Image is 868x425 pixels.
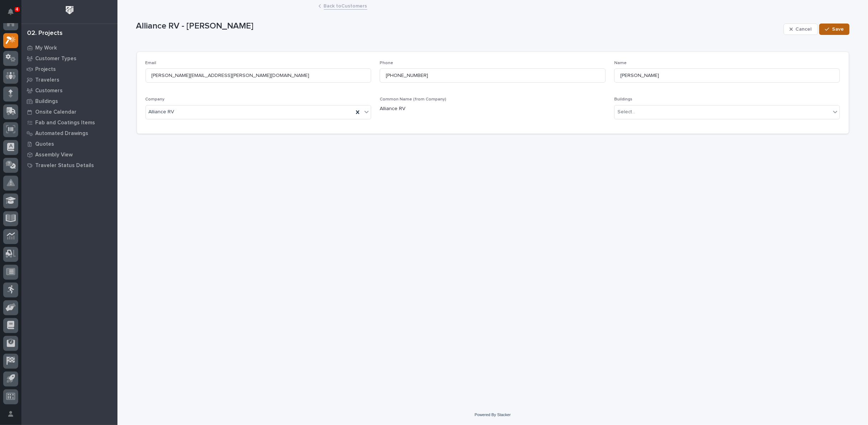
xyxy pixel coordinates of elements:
p: Alliance RV - [PERSON_NAME] [136,21,781,31]
p: 4 [16,7,18,12]
a: Powered By Stacker [475,413,511,417]
span: Alliance RV [149,108,174,116]
p: Quotes [35,141,54,147]
div: Notifications4 [9,9,18,20]
div: 02. Projects [27,30,63,37]
p: Buildings [35,98,58,105]
a: Fab and Coatings Items [21,117,117,128]
p: Alliance RV [380,105,606,113]
p: Onsite Calendar [35,109,77,115]
a: Onsite Calendar [21,107,117,117]
div: Select... [617,108,635,116]
p: Traveler Status Details [35,162,94,169]
img: Workspace Logo [63,4,76,17]
span: Email [146,61,157,65]
a: Projects [21,64,117,74]
a: My Work [21,42,117,53]
a: Traveler Status Details [21,160,117,171]
a: Customers [21,85,117,96]
span: Name [614,61,627,65]
span: Company [146,97,165,102]
p: Customer Types [35,56,77,62]
a: Quotes [21,139,117,149]
p: Assembly View [35,152,73,158]
a: Back toCustomers [324,1,367,10]
button: Cancel [784,24,818,35]
a: Automated Drawings [21,128,117,139]
p: My Work [35,45,57,51]
p: Automated Drawings [35,130,88,137]
a: Buildings [21,96,117,107]
button: Notifications [3,4,18,19]
span: Buildings [614,97,632,102]
span: Save [832,26,844,32]
a: Assembly View [21,149,117,160]
a: Travelers [21,74,117,85]
p: Projects [35,66,56,73]
span: Common Name (from Company) [380,97,446,102]
button: Save [819,24,849,35]
p: Travelers [35,77,59,83]
p: Customers [35,88,63,94]
span: Phone [380,61,393,65]
a: Customer Types [21,53,117,64]
span: Cancel [796,26,812,32]
p: Fab and Coatings Items [35,120,95,126]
